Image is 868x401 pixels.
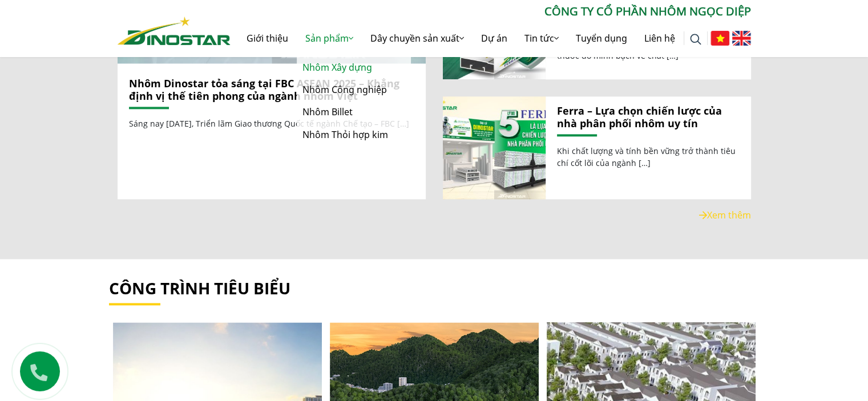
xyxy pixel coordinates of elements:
[118,17,231,45] img: Nhôm Dinostar
[699,209,751,221] a: Xem thêm
[710,31,729,46] img: Tiếng Việt
[636,20,684,56] a: Liên hệ
[231,3,751,20] p: CÔNG TY CỔ PHẦN NHÔM NGỌC DIỆP
[732,31,751,46] img: English
[557,145,740,169] p: Khi chất lượng và tính bền vững trở thành tiêu chí cốt lõi của ngành […]
[557,105,740,129] a: Ferra – Lựa chọn chiến lược của nhà phân phối nhôm uy tín
[362,20,473,56] a: Dây chuyền sản xuất
[567,20,636,56] a: Tuyển dụng
[690,34,701,45] img: search
[516,20,567,56] a: Tin tức
[297,79,411,101] a: Nhôm Công nghiệp
[297,124,411,146] a: Nhôm Thỏi hợp kim
[297,56,411,79] a: Nhôm Xây dựng
[443,96,546,199] a: Ferra – Lựa chọn chiến lược của nhà phân phối nhôm uy tín
[129,118,414,129] p: Sáng nay [DATE], Triển lãm Giao thương Quốc tế ngành Chế tạo – FBC […]
[297,20,362,56] a: Sản phẩm
[118,14,231,44] a: Nhôm Dinostar
[109,277,290,299] a: công trình tiêu biểu
[129,76,399,103] a: Nhôm Dinostar tỏa sáng tại FBC ASEAN 2025 – Khẳng định vị thế tiên phong của ngành nhôm Việt
[442,96,545,199] img: Ferra – Lựa chọn chiến lược của nhà phân phối nhôm uy tín
[473,20,516,56] a: Dự án
[297,101,411,123] a: Nhôm Billet
[238,20,297,56] a: Giới thiệu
